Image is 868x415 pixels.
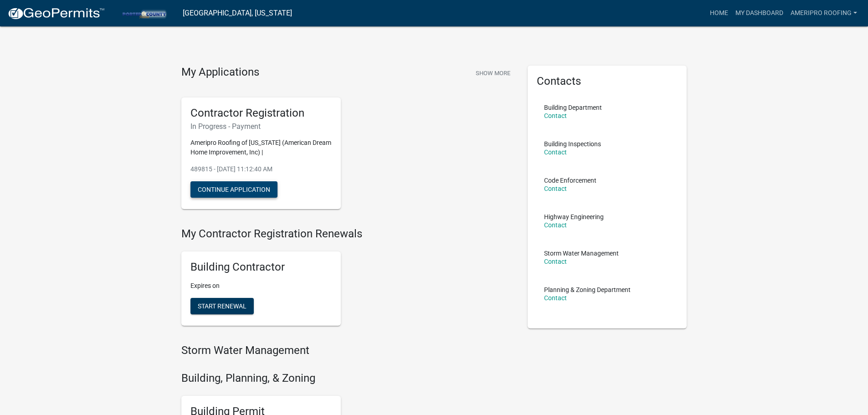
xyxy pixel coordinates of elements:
[544,287,631,293] p: Planning & Zoning Department
[706,5,732,22] a: Home
[537,75,678,88] h5: Contacts
[544,250,619,256] p: Storm Water Management
[544,185,567,192] a: Contact
[181,372,514,385] h4: Building, Planning, & Zoning
[544,104,602,111] p: Building Department
[544,141,601,147] p: Building Inspections
[198,302,247,310] span: Start Renewal
[544,149,567,156] a: Contact
[544,258,567,265] a: Contact
[190,107,332,120] h5: Contractor Registration
[544,294,567,302] a: Contact
[183,5,292,21] a: [GEOGRAPHIC_DATA], [US_STATE]
[181,344,514,357] h4: Storm Water Management
[472,66,514,81] button: Show More
[787,5,861,22] a: Ameripro Roofing
[190,122,332,131] h6: In Progress - Payment
[544,221,567,229] a: Contact
[181,227,514,241] h4: My Contractor Registration Renewals
[181,227,514,333] wm-registration-list-section: My Contractor Registration Renewals
[190,138,332,157] p: Ameripro Roofing of [US_STATE] (American Dream Home Improvement, Inc) |
[544,177,596,184] p: Code Enforcement
[112,7,175,19] img: Porter County, Indiana
[544,112,567,119] a: Contact
[190,298,254,314] button: Start Renewal
[190,181,277,198] button: Continue Application
[181,66,259,79] h4: My Applications
[544,214,604,220] p: Highway Engineering
[190,261,332,274] h5: Building Contractor
[732,5,787,22] a: My Dashboard
[190,281,332,291] p: Expires on
[190,164,332,174] p: 489815 - [DATE] 11:12:40 AM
